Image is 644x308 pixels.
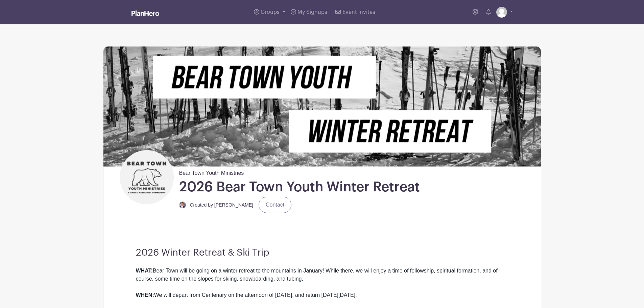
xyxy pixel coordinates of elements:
[342,9,375,15] span: Event Invites
[103,46,541,166] img: IMG_5145.PNG
[136,267,508,291] div: Bear Town will be going on a winter retreat to the mountains in January! While there, we will enj...
[261,9,280,15] span: Groups
[297,9,327,15] span: My Signups
[179,202,186,208] img: T.%20Moore%20Headshot%202024.jpg
[136,291,508,307] div: We will depart from Centenary on the afternoon of [DATE], and return [DATE][DATE].
[259,197,291,213] a: Contact
[179,166,244,177] span: Bear Town Youth Ministries
[136,247,508,259] h3: 2026 Winter Retreat & Ski Trip
[121,152,172,203] img: Bear%20Town%20Youth%20Ministries%20Logo.png
[190,202,254,208] small: Created by [PERSON_NAME]
[496,7,507,18] img: default-ce2991bfa6775e67f084385cd625a349d9dcbb7a52a09fb2fda1e96e2d18dcdb.png
[136,292,154,298] strong: WHEN:
[132,10,159,16] img: logo_white-6c42ec7e38ccf1d336a20a19083b03d10ae64f83f12c07503d8b9e83406b4c7d.svg
[136,268,153,274] strong: WHAT:
[179,179,420,195] h1: 2026 Bear Town Youth Winter Retreat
